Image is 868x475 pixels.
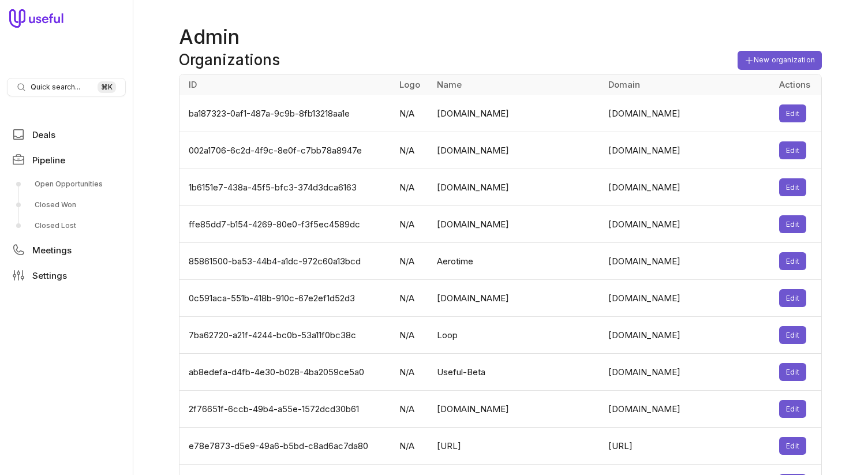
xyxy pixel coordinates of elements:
button: New organization [738,51,822,70]
td: N/A [392,243,430,280]
a: Closed Lost [7,216,126,235]
td: N/A [392,169,430,206]
td: Loop [430,317,601,354]
button: Edit [779,178,806,196]
td: [DOMAIN_NAME] [601,169,772,206]
button: Edit [779,363,806,381]
td: N/A [392,354,430,391]
th: ID [179,74,392,95]
td: 2f76651f-6ccb-49b4-a55e-1572dcd30b61 [179,391,392,428]
h2: Organizations [179,51,280,69]
td: N/A [392,317,430,354]
td: [DOMAIN_NAME] [601,243,772,280]
a: Open Opportunities [7,175,126,193]
td: [DOMAIN_NAME] [601,206,772,243]
td: Aerotime [430,243,601,280]
th: Logo [392,74,430,95]
a: Settings [7,265,126,286]
td: 0c591aca-551b-418b-910c-67e2ef1d52d3 [179,280,392,317]
td: N/A [392,391,430,428]
td: [URL] [601,428,772,465]
button: Edit [779,104,806,122]
span: Pipeline [32,156,65,164]
button: Edit [779,326,806,344]
td: N/A [392,206,430,243]
button: Edit [779,289,806,307]
span: Deals [32,130,55,139]
td: N/A [392,95,430,132]
button: Edit [779,141,806,159]
td: ab8edefa-d4fb-4e30-b028-4ba2059ce5a0 [179,354,392,391]
td: 1b6151e7-438a-45f5-bfc3-374d3dca6163 [179,169,392,206]
th: Actions [772,74,821,95]
td: N/A [392,280,430,317]
a: Closed Won [7,196,126,214]
td: [DOMAIN_NAME] [601,354,772,391]
span: Meetings [32,246,72,255]
td: [DOMAIN_NAME] [430,169,601,206]
div: Pipeline submenu [7,175,126,235]
td: N/A [392,428,430,465]
td: 002a1706-6c2d-4f9c-8e0f-c7bb78a8947e [179,132,392,169]
span: Quick search... [31,83,80,92]
td: N/A [392,132,430,169]
td: [DOMAIN_NAME] [430,206,601,243]
td: e78e7873-d5e9-49a6-b5bd-c8ad6ac7da80 [179,428,392,465]
td: [DOMAIN_NAME] [601,317,772,354]
a: Pipeline [7,149,126,170]
td: 85861500-ba53-44b4-a1dc-972c60a13bcd [179,243,392,280]
a: Deals [7,124,126,145]
td: [DOMAIN_NAME] [601,280,772,317]
td: [DOMAIN_NAME] [601,95,772,132]
h1: Admin [179,23,822,51]
td: 7ba62720-a21f-4244-bc0b-53a11f0bc38c [179,317,392,354]
td: [URL] [430,428,601,465]
button: Edit [779,400,806,418]
th: Name [430,74,601,95]
button: Edit [779,215,806,233]
a: Meetings [7,240,126,260]
td: [DOMAIN_NAME] [430,95,601,132]
td: [DOMAIN_NAME] [601,391,772,428]
td: ffe85dd7-b154-4269-80e0-f3f5ec4589dc [179,206,392,243]
span: Settings [32,271,67,280]
td: [DOMAIN_NAME] [430,391,601,428]
kbd: ⌘ K [98,81,116,93]
th: Domain [601,74,772,95]
button: Edit [779,252,806,270]
button: Edit [779,437,806,455]
td: [DOMAIN_NAME] [430,132,601,169]
td: [DOMAIN_NAME] [601,132,772,169]
td: Useful-Beta [430,354,601,391]
td: ba187323-0af1-487a-9c9b-8fb13218aa1e [179,95,392,132]
td: [DOMAIN_NAME] [430,280,601,317]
